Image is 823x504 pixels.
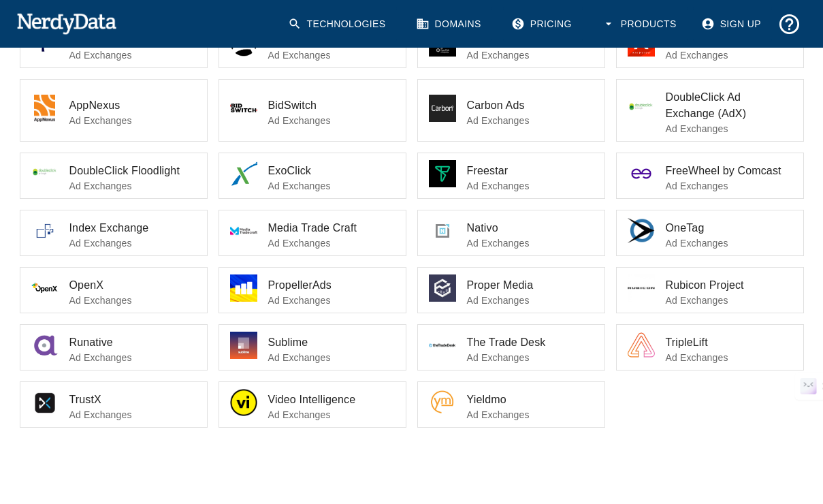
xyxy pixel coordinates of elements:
a: FreestarAd Exchanges [417,153,605,199]
a: OneTagAd Exchanges [616,210,804,256]
a: Rubicon ProjectAd Exchanges [616,267,804,313]
p: Ad Exchanges [268,408,395,422]
a: ExoClickAd Exchanges [219,153,406,199]
a: BidSwitchAd Exchanges [219,79,406,142]
span: DoubleClick Floodlight [69,163,196,179]
span: Proper Media [467,277,594,294]
a: YieldmoAd Exchanges [417,381,605,428]
a: Pricing [503,7,583,42]
p: Ad Exchanges [69,236,196,250]
span: FreeWheel by Comcast [666,163,792,179]
a: Proper MediaAd Exchanges [417,267,605,313]
button: Support and Documentation [772,7,807,42]
p: Ad Exchanges [69,179,196,193]
a: SublimeAd Exchanges [219,324,406,371]
a: The Trade DeskAd Exchanges [417,324,605,371]
a: AppNexusAd Exchanges [20,79,208,142]
a: TrustXAd Exchanges [20,381,208,428]
button: Products [594,7,688,42]
span: Runative [69,334,196,351]
p: Ad Exchanges [268,236,395,250]
p: Ad Exchanges [69,294,196,307]
span: TripleLift [666,334,792,351]
p: Ad Exchanges [268,294,395,307]
a: TripleLiftAd Exchanges [616,324,804,371]
p: Ad Exchanges [69,351,196,364]
p: Ad Exchanges [467,48,594,62]
a: PropellerAdsAd Exchanges [219,267,406,313]
p: Ad Exchanges [467,179,594,193]
span: The Trade Desk [467,334,594,351]
a: NativoAd Exchanges [417,210,605,256]
span: PropellerAds [268,277,395,294]
span: Freestar [467,163,594,179]
span: ExoClick [268,163,395,179]
a: Carbon AdsAd Exchanges [417,79,605,142]
span: OneTag [666,220,792,236]
p: Ad Exchanges [467,351,594,364]
p: Ad Exchanges [268,114,395,127]
a: FreeWheel by ComcastAd Exchanges [616,153,804,199]
span: Nativo [467,220,594,236]
p: Ad Exchanges [268,48,395,62]
a: Sign Up [693,7,772,42]
span: AppNexus [69,97,196,114]
span: BidSwitch [268,97,395,114]
a: Media Trade CraftAd Exchanges [219,210,406,256]
span: Sublime [268,334,395,351]
p: Ad Exchanges [467,236,594,250]
span: OpenX [69,277,196,294]
p: Ad Exchanges [69,114,196,127]
p: Ad Exchanges [666,122,792,136]
p: Ad Exchanges [467,408,594,422]
a: OpenXAd Exchanges [20,267,208,313]
p: Ad Exchanges [268,351,395,364]
span: Rubicon Project [666,277,792,294]
a: Technologies [280,7,397,42]
p: Ad Exchanges [666,236,792,250]
p: Ad Exchanges [666,294,792,307]
p: Ad Exchanges [666,351,792,364]
p: Ad Exchanges [666,48,792,62]
p: Ad Exchanges [69,408,196,422]
p: Ad Exchanges [467,114,594,127]
span: DoubleClick Ad Exchange (AdX) [666,89,792,122]
a: RunativeAd Exchanges [20,324,208,371]
span: Yieldmo [467,392,594,408]
a: DoubleClick Ad Exchange (AdX)Ad Exchanges [616,79,804,142]
img: NerdyData.com [16,10,116,37]
p: Ad Exchanges [666,179,792,193]
a: Domains [408,7,492,42]
p: Ad Exchanges [69,48,196,62]
span: Media Trade Craft [268,220,395,236]
a: DoubleClick FloodlightAd Exchanges [20,153,208,199]
span: Index Exchange [69,220,196,236]
span: Carbon Ads [467,97,594,114]
p: Ad Exchanges [467,294,594,307]
a: Index ExchangeAd Exchanges [20,210,208,256]
p: Ad Exchanges [268,179,395,193]
span: TrustX [69,392,196,408]
span: Video Intelligence [268,392,395,408]
a: Video IntelligenceAd Exchanges [219,381,406,428]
